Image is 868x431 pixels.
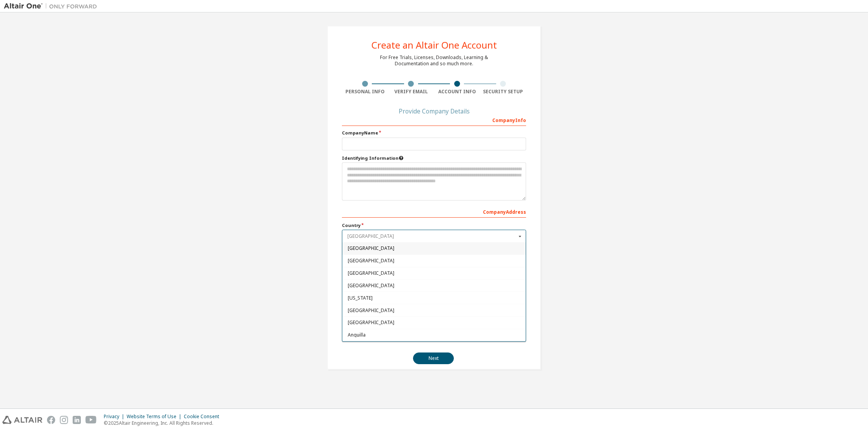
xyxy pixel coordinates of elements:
[348,246,521,251] span: [GEOGRAPHIC_DATA]
[342,89,388,95] div: Personal Info
[348,296,521,300] span: [US_STATE]
[342,113,526,126] div: Company Info
[4,2,101,10] img: Altair One
[127,414,184,420] div: Website Terms of Use
[342,109,526,113] div: Provide Company Details
[184,414,224,420] div: Cookie Consent
[348,258,521,263] span: [GEOGRAPHIC_DATA]
[2,416,42,424] img: altair_logo.svg
[480,89,526,95] div: Security Setup
[388,89,434,95] div: Verify Email
[348,271,521,276] span: [GEOGRAPHIC_DATA]
[371,40,497,50] div: Create an Altair One Account
[342,222,526,229] label: Country
[348,321,521,325] span: [GEOGRAPHIC_DATA]
[47,416,55,424] img: facebook.svg
[73,416,81,424] img: linkedin.svg
[348,308,521,313] span: [GEOGRAPHIC_DATA]
[342,130,526,136] label: Company Name
[413,352,454,364] button: Next
[104,420,224,426] p: © 2025 Altair Engineering, Inc. All Rights Reserved.
[60,416,68,424] img: instagram.svg
[342,155,526,161] label: Please provide any information that will help our support team identify your company. Email and n...
[104,414,127,420] div: Privacy
[85,416,97,424] img: youtube.svg
[348,333,521,338] span: Anguilla
[434,89,480,95] div: Account Info
[342,205,526,218] div: Company Address
[348,283,521,288] span: [GEOGRAPHIC_DATA]
[380,54,488,67] div: For Free Trials, Licenses, Downloads, Learning & Documentation and so much more.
